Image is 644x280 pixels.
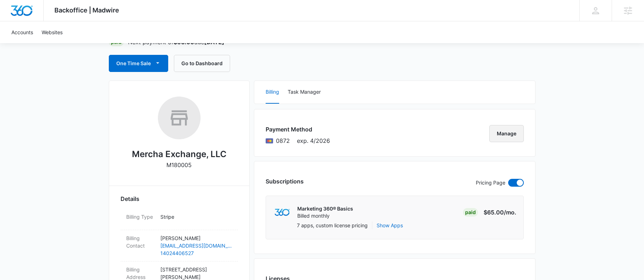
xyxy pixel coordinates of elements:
a: [EMAIL_ADDRESS][DOMAIN_NAME] [160,242,232,249]
dt: Billing Contact [126,234,155,249]
p: M180005 [166,161,192,169]
a: 14024406527 [160,249,232,257]
a: Websites [37,21,67,43]
h2: Mercha Exchange, LLC [132,148,227,161]
div: Paid [463,208,478,217]
button: Go to Dashboard [174,55,230,72]
span: Backoffice | Madwire [54,6,119,14]
div: Billing Contact[PERSON_NAME][EMAIL_ADDRESS][DOMAIN_NAME]14024406527 [121,230,238,261]
p: $65.00 [483,208,516,217]
p: [PERSON_NAME] [160,234,232,242]
h3: Payment Method [266,125,330,134]
button: Show Apps [377,222,403,229]
p: Billed monthly [297,212,353,219]
p: Stripe [160,213,232,221]
p: 7 apps, custom license pricing [297,222,368,229]
dt: Billing Type [126,213,155,221]
span: /mo. [504,209,516,216]
button: Task Manager [288,81,321,104]
p: Marketing 360® Basics [297,205,353,212]
button: One Time Sale [109,55,168,72]
p: Pricing Page [476,179,505,187]
h3: Subscriptions [266,177,304,186]
a: Accounts [7,21,37,43]
button: Manage [489,125,524,142]
span: Mastercard ending with [276,136,290,145]
span: Details [121,195,139,203]
div: Billing TypeStripe [121,209,238,230]
img: marketing360Logo [275,209,290,216]
span: exp. 4/2026 [297,136,330,145]
button: Billing [266,81,279,104]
